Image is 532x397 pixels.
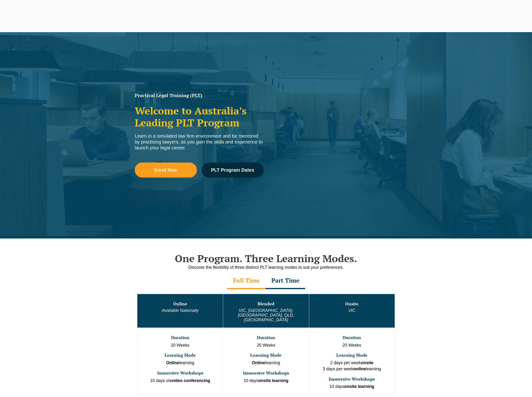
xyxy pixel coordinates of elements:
h3: Onsite [310,302,394,306]
em: VIC [348,308,355,313]
p: 20 Weeks [310,342,394,348]
h1: Practical Legal Training (PLT) [135,93,264,98]
h3: Immersive Workshops [138,371,222,375]
h3: Blended [224,302,308,306]
p: 10 days via [138,378,222,384]
h3: Learning Mode [310,353,394,358]
strong: Online [252,360,265,365]
h3: Immersive Workshops [224,371,308,375]
div: Full Time [227,273,266,289]
a: Enrol Now [135,163,197,178]
p: 20 Weeks [224,342,308,348]
em: Available Nationally [162,308,199,313]
h3: Duration [310,335,394,340]
strong: onsite [361,360,373,365]
p: learning [224,360,308,366]
p: 2 days per week 3 days per week learning [310,360,394,372]
h3: Duration [138,335,222,340]
span: PLT Program Dates [211,168,254,172]
div: Part Time [266,273,305,289]
span: Enrol Now [154,168,177,172]
h3: Learning Mode [138,353,222,358]
a: PLT Program Dates [202,163,264,178]
h3: Immersive Workshops [310,377,394,382]
em: VIC, [GEOGRAPHIC_DATA], [GEOGRAPHIC_DATA], QLD, [GEOGRAPHIC_DATA] [238,308,294,322]
strong: onsite learning [344,384,374,389]
div: Learn in a simulated law firm environment and be mentored by practising lawyers, as you gain the ... [135,133,264,151]
p: 10 days [310,384,394,390]
h3: Online [138,302,222,306]
p: learning [138,360,222,366]
h2: One Program. Three Learning Modes. [132,253,400,264]
strong: Online [166,360,179,365]
h3: Duration [224,335,308,340]
p: 10 days [224,378,308,384]
strong: online [353,367,366,371]
h2: Welcome to Australia’s Leading PLT Program [135,105,264,129]
h3: Learning Mode [224,353,308,358]
p: Discover the flexibility of three distinct PLT learning modes to suit your preferences. [132,265,400,270]
strong: onsite learning [259,378,288,383]
p: 20 Weeks [138,342,222,348]
strong: video conferencing [172,378,210,383]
